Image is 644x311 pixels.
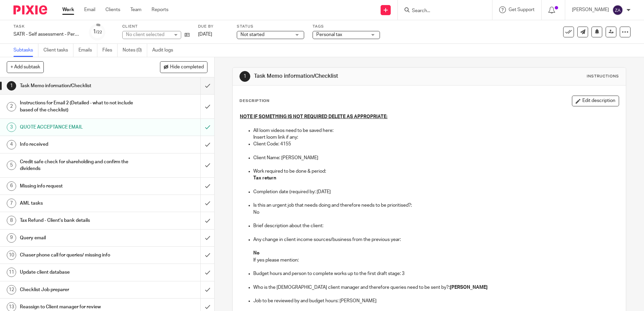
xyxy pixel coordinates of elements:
div: 1 [239,71,250,82]
a: Team [130,6,141,13]
a: Subtasks [13,44,38,57]
div: Mark as done [200,264,214,281]
p: Description [239,98,269,104]
h1: Checklist Job preparer [20,285,136,295]
strong: [PERSON_NAME] [450,285,488,290]
u: NOTE IF SOMETHING IS NOT REQUIRED DELETE AS APPROPRIATE: [240,114,387,119]
label: Client [122,24,190,29]
div: Mark as done [200,230,214,246]
p: All loom videos need to be saved here: [253,127,618,134]
h1: AML tasks [20,198,136,208]
div: Instructions [587,74,619,79]
button: Snooze task [591,27,602,37]
div: 6 [7,181,16,191]
h1: QUOTE ACCEPTANCE EMAIL [20,122,136,132]
a: Work [62,6,74,13]
div: 4 [7,140,16,149]
a: Reports [152,6,168,13]
div: Mark as to do [200,119,214,136]
div: Mark as done [200,212,214,229]
span: Get Support [509,7,535,12]
input: Search [411,8,472,14]
h1: Chaser phone call for queries/ missing info [20,250,136,260]
p: Who is the [DEMOGRAPHIC_DATA] client manager and therefore queries need to be sent by?: [253,284,618,291]
button: Hide completed [160,61,207,73]
div: 5 [7,161,16,170]
div: Mark as done [200,95,214,118]
p: [PERSON_NAME] [572,6,609,13]
p: Job to be reviewed by and budget hours: [PERSON_NAME] [253,298,618,304]
div: Mark as done [200,281,214,298]
p: Any change in client income sources/business from the previous year: [253,236,618,243]
p: Is this an urgent job that needs doing and therefore needs to be prioritised?: [253,202,618,209]
strong: No [253,251,260,255]
a: Emails [78,44,97,57]
p: Client Code: 4155 [253,141,618,147]
div: Mark as done [200,153,214,177]
label: Task [13,24,81,29]
p: Work required to be done & period: [253,168,618,175]
div: 7 [7,199,16,208]
h1: Info received [20,139,136,149]
span: Not started [240,32,264,37]
h1: Task Memo information/Checklist [254,73,444,80]
a: Send new email to Daniel Hills [577,27,588,37]
h1: Tax Refund - Client's bank details [20,215,136,226]
div: 8 [7,216,16,225]
h1: Instructions for Email 2 (Detailed - what to not include based of the checklist) [20,98,136,115]
div: SATR - Self assessment - Personal tax return 24/25 [13,31,81,38]
i: Open client page [185,32,190,37]
a: Notes (0) [123,44,147,57]
label: Due by [198,24,228,29]
h1: Missing info request [20,181,136,191]
a: Client tasks [43,44,73,57]
h1: Task Memo information/Checklist [20,81,136,91]
p: Completion date (required by: [DATE] [253,188,618,195]
p: Brief description about the client: [253,222,618,229]
a: Clients [105,6,120,13]
a: Files [102,44,118,57]
div: 11 [7,268,16,277]
span: Hide completed [170,65,204,70]
img: svg%3E [612,5,623,15]
button: + Add subtask [7,61,44,73]
div: 9 [7,233,16,243]
div: 1 [7,81,16,91]
label: Tags [313,24,380,29]
label: Status [237,24,304,29]
div: 3 [7,123,16,132]
div: 2 [7,102,16,111]
p: Budget hours and person to complete works up to the first draft stage: 3 [253,270,618,277]
h1: Update client database [20,267,136,277]
a: Email [84,6,95,13]
div: Mark as done [200,77,214,94]
span: [DATE] [198,32,212,37]
p: Client Name: [PERSON_NAME] [253,154,618,161]
div: Mark as done [200,195,214,212]
img: Pixie [13,5,47,14]
div: 10 [7,250,16,260]
a: Reassign task [606,27,616,37]
div: 1 [93,28,102,36]
p: Insert loom link if any: [253,134,618,141]
div: Mark as done [200,136,214,153]
div: 12 [7,285,16,295]
div: No client selected [126,31,170,38]
div: Mark as done [200,247,214,264]
p: No [253,209,618,216]
small: /22 [96,30,102,34]
a: Audit logs [152,44,178,57]
strong: Tax return [253,176,276,180]
span: Personal tax [316,32,342,37]
h1: Credit safe check for shareholding and confirm the dividends [20,157,136,174]
p: If yes please mention: [253,257,618,264]
h1: Query email [20,233,136,243]
button: Edit description [572,96,619,106]
div: Mark as done [200,178,214,195]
